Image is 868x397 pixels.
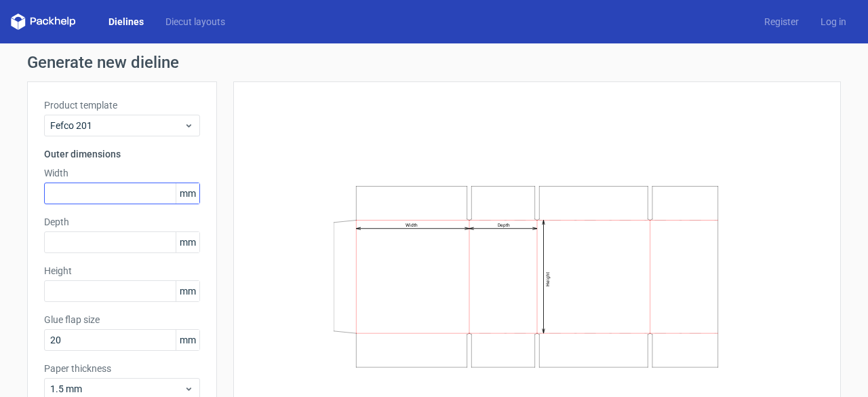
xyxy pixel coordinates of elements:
[176,183,199,204] span: mm
[176,232,199,252] span: mm
[498,223,510,228] text: Depth
[176,281,199,301] span: mm
[44,362,200,375] label: Paper thickness
[155,15,236,29] a: Diecut layouts
[44,147,200,161] h3: Outer dimensions
[44,98,200,112] label: Product template
[98,15,155,29] a: Dielines
[27,54,841,71] h1: Generate new dieline
[810,15,857,29] a: Log in
[44,313,200,326] label: Glue flap size
[753,15,810,29] a: Register
[50,119,184,132] span: Fefco 201
[44,215,200,229] label: Depth
[406,223,418,228] text: Width
[44,166,200,180] label: Width
[545,272,551,286] text: Height
[44,264,200,278] label: Height
[176,330,199,350] span: mm
[50,382,184,396] span: 1.5 mm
